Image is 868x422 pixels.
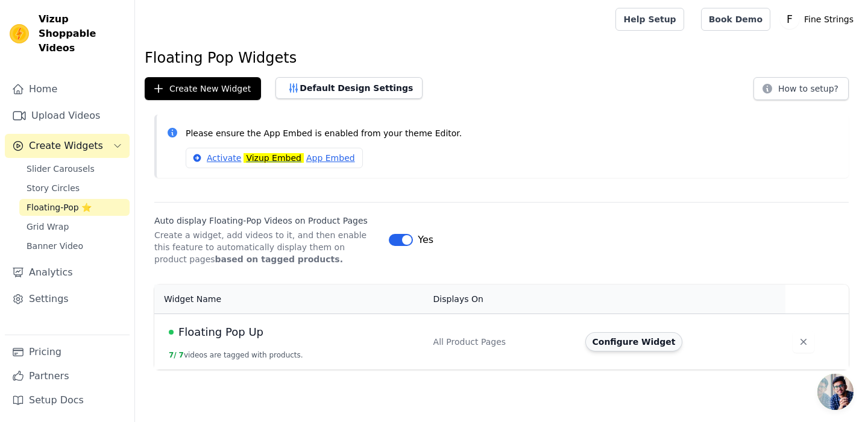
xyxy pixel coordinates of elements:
[154,215,379,227] label: Auto display Floating-Pop Videos on Product Pages
[27,201,92,213] span: Floating-Pop ⭐
[186,148,363,168] a: ActivateVizup EmbedApp Embed
[27,163,95,175] span: Slider Carousels
[753,77,849,100] button: How to setup?
[39,12,125,55] span: Vizup Shoppable Videos
[215,254,343,264] strong: based on tagged products.
[154,229,379,265] p: Create a widget, add videos to it, and then enable this feature to automatically display them on ...
[753,86,849,97] a: How to setup?
[793,331,814,353] button: Delete widget
[19,199,130,216] a: Floating-Pop ⭐
[5,77,130,101] a: Home
[817,374,854,410] div: Open chat
[433,336,571,348] div: All Product Pages
[27,182,80,194] span: Story Circles
[5,340,130,364] a: Pricing
[169,351,177,359] span: 7 /
[27,221,69,233] span: Grid Wrap
[29,139,103,153] span: Create Widgets
[418,233,433,247] span: Yes
[19,180,130,197] a: Story Circles
[10,24,29,43] img: Vizup
[275,77,423,99] button: Default Design Settings
[585,332,683,351] button: Configure Widget
[5,287,130,311] a: Settings
[178,324,263,341] span: Floating Pop Up
[145,48,858,68] h1: Floating Pop Widgets
[19,218,130,235] a: Grid Wrap
[19,238,130,254] a: Banner Video
[780,8,858,30] button: F Fine Strings
[787,13,793,25] text: F
[27,240,83,252] span: Banner Video
[799,8,858,30] p: Fine Strings
[5,364,130,388] a: Partners
[179,351,184,359] span: 7
[5,134,130,158] button: Create Widgets
[426,285,578,314] th: Displays On
[5,104,130,128] a: Upload Videos
[145,77,261,100] button: Create New Widget
[19,160,130,177] a: Slider Carousels
[154,285,426,314] th: Widget Name
[701,8,770,31] a: Book Demo
[169,350,303,360] button: 7/ 7videos are tagged with products.
[186,127,839,140] p: Please ensure the App Embed is enabled from your theme Editor.
[5,260,130,285] a: Analytics
[5,388,130,412] a: Setup Docs
[615,8,684,31] a: Help Setup
[244,153,304,163] mark: Vizup Embed
[169,330,174,335] span: Live Published
[389,233,433,247] button: Yes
